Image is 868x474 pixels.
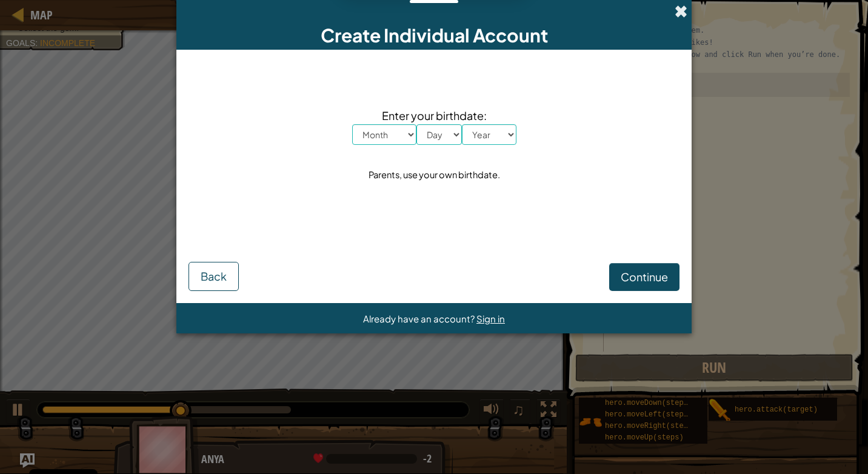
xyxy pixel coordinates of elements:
[352,107,516,124] span: Enter your birthdate:
[609,263,679,291] button: Continue
[189,262,239,291] button: Back
[363,313,476,324] span: Already have an account?
[201,269,227,283] span: Back
[321,24,548,47] span: Create Individual Account
[476,313,505,324] a: Sign in
[369,166,500,184] div: Parents, use your own birthdate.
[621,270,668,284] span: Continue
